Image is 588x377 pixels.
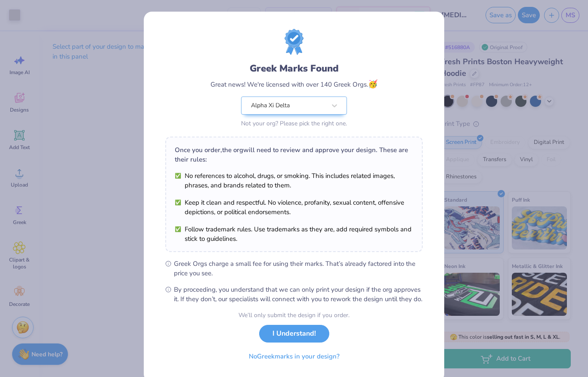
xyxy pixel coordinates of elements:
[259,325,329,343] button: I Understand!
[210,78,378,90] div: Great news! We're licensed with over 140 Greek Orgs.
[174,285,423,304] span: By proceeding, you understand that we can only print your design if the org approves it. If they ...
[241,119,347,128] div: Not your org? Please pick the right one.
[175,198,413,217] li: Keep it clean and respectful. No violence, profanity, sexual content, offensive depictions, or po...
[238,311,350,320] div: We’ll only submit the design if you order.
[250,62,339,75] div: Greek Marks Found
[285,29,303,55] img: License badge
[175,171,413,190] li: No references to alcohol, drugs, or smoking. This includes related images, phrases, and brands re...
[175,224,413,243] li: Follow trademark rules. Use trademarks as they are, add required symbols and stick to guidelines.
[368,79,378,89] span: 🥳
[241,348,347,365] button: NoGreekmarks in your design?
[174,259,423,278] span: Greek Orgs charge a small fee for using their marks. That’s already factored into the price you see.
[175,145,413,164] div: Once you order, the org will need to review and approve your design. These are their rules:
